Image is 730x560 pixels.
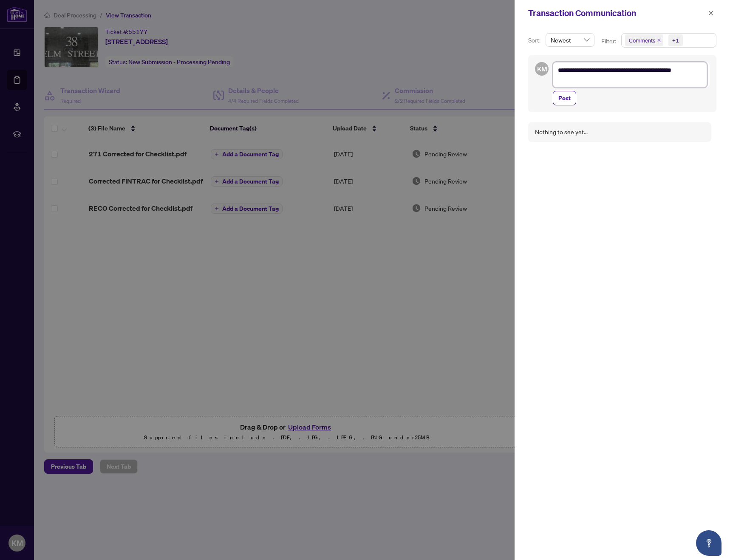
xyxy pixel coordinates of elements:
span: Comments [629,36,655,45]
span: close [708,10,714,16]
button: Open asap [696,530,722,556]
span: Post [558,91,571,105]
span: KM [537,64,547,74]
button: Post [553,91,576,105]
p: Sort: [528,36,542,45]
div: +1 [672,36,679,45]
p: Filter: [601,37,617,46]
div: Nothing to see yet... [535,127,588,137]
span: Comments [625,34,663,46]
div: Transaction Communication [528,7,705,20]
span: Newest [551,34,589,46]
span: close [657,38,661,42]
